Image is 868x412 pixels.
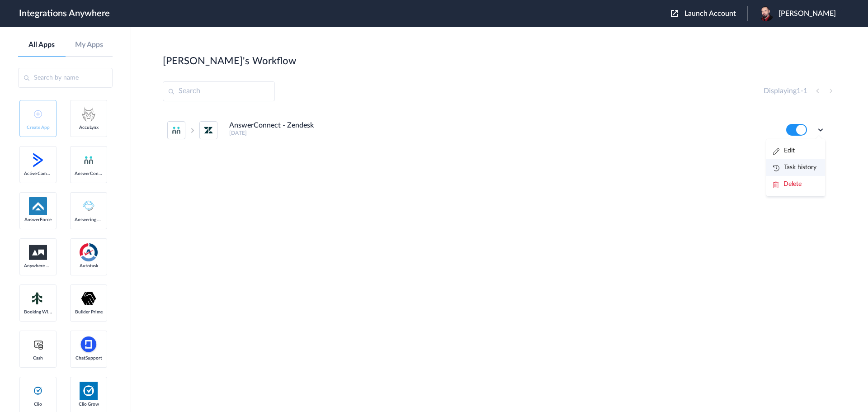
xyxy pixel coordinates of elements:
span: ChatSupport [75,355,103,361]
span: Active Campaign [24,171,52,176]
img: acculynx-logo.svg [80,105,98,123]
span: 1 [797,87,801,95]
input: Search [163,81,275,101]
span: Delete [783,181,802,187]
img: Setmore_Logo.svg [29,290,47,307]
span: Clio [24,402,52,407]
img: autotask.png [80,243,98,261]
img: chatsupport-icon.svg [80,336,98,354]
img: builder-prime-logo.svg [80,289,98,308]
span: Answering Service [75,217,103,223]
span: [PERSON_NAME] [778,9,836,18]
span: Launch Account [684,10,736,17]
span: Autotask [75,263,103,269]
h4: Displaying - [764,87,807,95]
h4: AnswerConnect - Zendesk [229,121,314,130]
span: Create App [24,125,52,130]
a: Task history [773,164,816,170]
img: Answering_service.png [80,197,98,215]
h1: Integrations Anywhere [19,8,110,19]
button: Launch Account [671,9,747,18]
img: answerconnect-logo.svg [83,155,94,166]
img: cash-logo.svg [33,339,44,350]
span: AccuLynx [75,125,103,130]
img: launch-acct-icon.svg [671,10,678,17]
img: headshot.png [759,6,774,21]
span: AnswerConnect [75,171,103,176]
span: Cash [24,355,52,361]
img: Clio.jpg [80,382,98,400]
img: aww.png [29,245,47,260]
a: My Apps [66,41,113,49]
span: AnswerForce [24,217,52,223]
input: Search by name [18,68,113,88]
img: clio-logo.svg [33,385,43,396]
span: Clio Grow [75,402,103,407]
img: af-app-logo.svg [29,197,47,215]
h5: [DATE] [229,130,774,136]
span: 1 [803,87,807,95]
img: active-campaign-logo.svg [29,151,47,169]
img: add-icon.svg [34,110,42,118]
a: Edit [773,147,795,154]
span: Booking Widget [24,309,52,315]
span: Builder Prime [75,309,103,315]
h2: [PERSON_NAME]'s Workflow [163,55,296,67]
a: All Apps [18,41,66,49]
span: Anywhere Works [24,263,52,269]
